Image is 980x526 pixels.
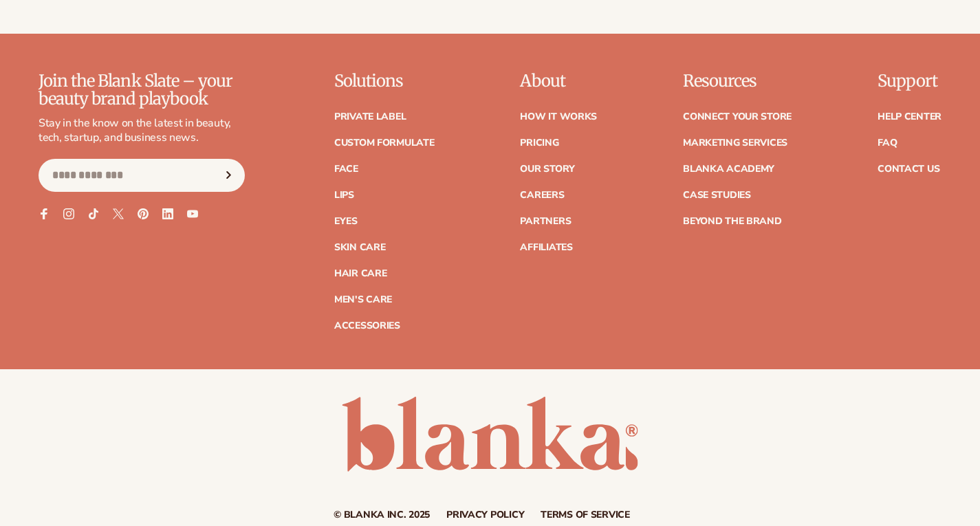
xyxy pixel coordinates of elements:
[520,243,572,252] a: Affiliates
[520,72,597,90] p: About
[683,112,792,122] a: Connect your store
[334,217,358,226] a: Eyes
[334,508,430,521] small: © Blanka Inc. 2025
[878,72,941,90] p: Support
[334,295,392,305] a: Men's Care
[334,164,358,174] a: Face
[334,243,385,252] a: Skin Care
[683,217,782,226] a: Beyond the brand
[39,116,245,145] p: Stay in the know on the latest in beauty, tech, startup, and business news.
[541,510,630,520] a: Terms of service
[214,159,244,192] button: Subscribe
[520,138,558,148] a: Pricing
[520,217,571,226] a: Partners
[334,72,435,90] p: Solutions
[334,190,354,200] a: Lips
[520,190,564,200] a: Careers
[39,72,245,109] p: Join the Blank Slate – your beauty brand playbook
[520,112,597,122] a: How It Works
[446,510,524,520] a: Privacy policy
[878,164,939,174] a: Contact Us
[683,72,792,90] p: Resources
[334,138,435,148] a: Custom formulate
[878,138,897,148] a: FAQ
[683,138,787,148] a: Marketing services
[520,164,574,174] a: Our Story
[683,190,751,200] a: Case Studies
[334,112,406,122] a: Private label
[334,321,400,331] a: Accessories
[334,269,386,278] a: Hair Care
[683,164,774,174] a: Blanka Academy
[878,112,941,122] a: Help Center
